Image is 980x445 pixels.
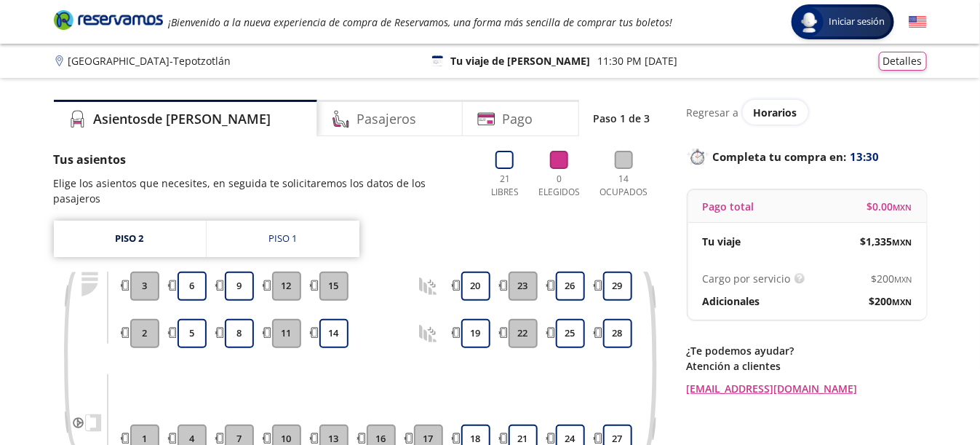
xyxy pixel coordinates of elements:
[824,15,891,29] span: Iniciar sesión
[895,274,912,285] small: MXN
[603,319,632,348] button: 28
[169,15,673,29] em: ¡Bienvenido a la nueva experiencia de compra de Reservamos, una forma más sencilla de comprar tus...
[703,234,741,249] p: Tu viaje
[54,151,471,168] p: Tus asientos
[703,271,791,286] p: Cargo por servicio
[687,100,927,125] div: Regresar a ver horarios
[54,9,163,35] a: Brand Logo
[225,272,254,301] button: 9
[703,294,760,309] p: Adicionales
[850,149,880,165] span: 13:30
[509,319,538,348] button: 22
[130,272,159,301] button: 3
[461,272,490,301] button: 20
[703,199,754,214] p: Pago total
[869,294,912,309] span: $ 200
[687,146,927,167] p: Completa tu compra en :
[178,272,207,301] button: 6
[503,109,533,129] h4: Pago
[556,319,585,348] button: 25
[272,319,301,348] button: 11
[68,53,231,68] p: [GEOGRAPHIC_DATA] - Tepotzotlán
[54,9,163,31] i: Brand Logo
[603,272,632,301] button: 29
[687,381,927,396] a: [EMAIL_ADDRESS][DOMAIN_NAME]
[893,202,912,213] small: MXN
[54,221,206,257] a: Piso 2
[461,319,490,348] button: 19
[225,319,254,348] button: 8
[867,199,912,214] span: $ 0.00
[594,111,650,126] p: Paso 1 de 3
[268,232,297,246] div: Piso 1
[178,319,207,348] button: 5
[861,234,912,249] span: $ 1,335
[130,319,159,348] button: 2
[207,221,359,257] a: Piso 1
[94,109,271,129] h4: Asientos de [PERSON_NAME]
[687,358,927,374] p: Atención a clientes
[879,52,927,71] button: Detalles
[597,53,677,68] p: 11:30 PM [DATE]
[909,13,927,31] button: English
[357,109,417,129] h4: Pasajeros
[594,173,654,199] p: 14 Ocupados
[893,296,912,307] small: MXN
[687,343,927,358] p: ¿Te podemos ayudar?
[535,173,583,199] p: 0 Elegidos
[450,53,590,68] p: Tu viaje de [PERSON_NAME]
[272,272,301,301] button: 12
[485,173,525,199] p: 21 Libres
[872,271,912,286] span: $ 200
[509,272,538,301] button: 23
[319,319,348,348] button: 14
[893,237,912,248] small: MXN
[556,272,585,301] button: 26
[54,176,471,206] p: Elige los asientos que necesites, en seguida te solicitaremos los datos de los pasajeros
[319,272,348,301] button: 15
[687,105,739,120] p: Regresar a
[754,106,797,119] span: Horarios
